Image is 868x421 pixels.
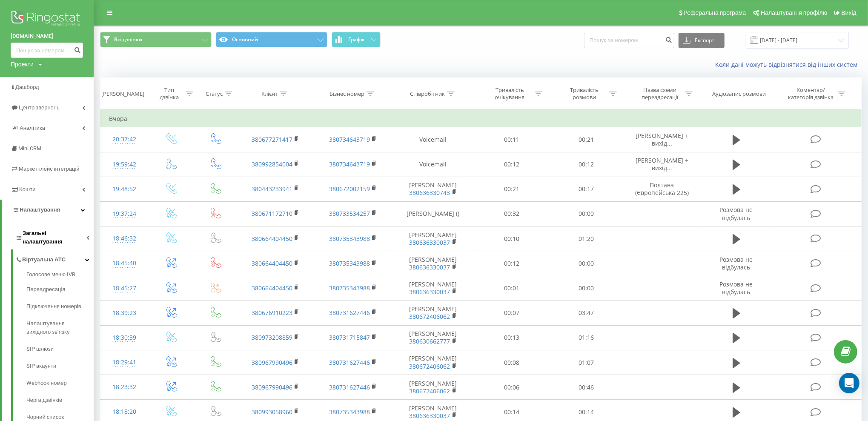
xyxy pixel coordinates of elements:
[475,375,549,400] td: 00:06
[332,32,381,47] button: Графік
[329,333,370,341] a: 380731715847
[410,387,450,395] a: 380672406062
[549,276,624,301] td: 00:00
[252,209,292,218] a: 380671172710
[206,90,223,97] div: Статус
[549,226,624,251] td: 01:20
[26,375,94,392] a: Webhook номер
[392,177,475,201] td: [PERSON_NAME]
[23,229,86,246] span: Загальні налаштування
[109,354,139,371] div: 18:29:41
[410,288,450,296] a: 380636330037
[15,249,94,267] a: Віртуальна АТС
[15,223,94,249] a: Загальні налаштування
[20,125,45,131] span: Аналiтика
[549,301,624,325] td: 03:47
[26,281,94,298] a: Переадресація
[252,383,292,391] a: 380967990496
[26,270,94,281] a: Голосове меню IVR
[109,329,139,346] div: 18:30:39
[329,135,370,143] a: 380734643719
[329,408,370,416] a: 380735343988
[549,325,624,350] td: 01:16
[410,90,445,97] div: Співробітник
[348,37,365,43] span: Графік
[109,379,139,395] div: 18:23:32
[839,373,859,393] div: Open Intercom Messenger
[549,127,624,152] td: 00:21
[26,319,89,336] span: Налаштування вихідного зв’язку
[475,350,549,375] td: 00:08
[475,201,549,226] td: 00:32
[252,135,292,143] a: 380677271417
[15,84,39,90] span: Дашборд
[2,200,94,220] a: Налаштування
[623,177,701,201] td: Полтава (Європейська 225)
[252,284,292,292] a: 380664404450
[26,298,94,315] a: Підключення номерів
[11,9,83,30] img: Ringostat logo
[329,209,370,218] a: 380733534257
[720,206,753,221] span: Розмова не відбулась
[392,226,475,251] td: [PERSON_NAME]
[392,127,475,152] td: Voicemail
[679,33,725,48] button: Експорт
[410,189,450,197] a: 380636330743
[252,333,292,341] a: 380973208859
[252,235,292,243] a: 380664404450
[392,375,475,400] td: [PERSON_NAME]
[26,270,75,279] span: Голосове меню IVR
[109,181,139,198] div: 19:48:52
[549,152,624,177] td: 00:12
[392,251,475,276] td: [PERSON_NAME]
[109,404,139,420] div: 18:18:20
[786,86,836,101] div: Коментар/категорія дзвінка
[109,156,139,173] div: 19:59:42
[26,345,54,353] span: SIP шлюзи
[109,255,139,272] div: 18:45:40
[26,285,65,294] span: Переадресація
[842,9,857,16] span: Вихід
[252,259,292,267] a: 380664404450
[392,201,475,226] td: [PERSON_NAME] ()
[102,90,145,97] div: [PERSON_NAME]
[475,325,549,350] td: 00:13
[761,9,827,16] span: Налаштування профілю
[11,60,34,69] div: Проекти
[637,86,683,101] div: Назва схеми переадресації
[26,315,94,341] a: Налаштування вихідного зв’язку
[26,302,81,311] span: Підключення номерів
[11,43,83,58] input: Пошук за номером
[410,312,450,321] a: 380672406062
[252,358,292,367] a: 380967990496
[410,362,450,370] a: 380672406062
[475,251,549,276] td: 00:12
[475,152,549,177] td: 00:12
[252,309,292,317] a: 380676910223
[549,201,624,226] td: 00:00
[549,375,624,400] td: 00:46
[549,177,624,201] td: 00:17
[19,166,80,172] span: Маркетплейс інтеграцій
[475,301,549,325] td: 00:07
[329,185,370,193] a: 380672002159
[109,230,139,247] div: 18:46:32
[392,350,475,375] td: [PERSON_NAME]
[26,341,94,358] a: SIP шлюзи
[720,255,753,271] span: Розмова не відбулась
[26,396,62,404] span: Черга дзвінків
[329,90,364,97] div: Бізнес номер
[475,276,549,301] td: 00:01
[329,235,370,243] a: 380735343988
[100,32,212,47] button: Всі дзвінки
[712,90,766,97] div: Аудіозапис розмови
[561,86,607,101] div: Тривалість розмови
[636,156,688,172] span: [PERSON_NAME] + вихід...
[584,33,674,48] input: Пошук за номером
[329,259,370,267] a: 380735343988
[475,127,549,152] td: 00:11
[410,263,450,271] a: 380636330037
[410,238,450,246] a: 380636330037
[684,9,746,16] span: Реферальна програма
[26,362,56,370] span: SIP акаунти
